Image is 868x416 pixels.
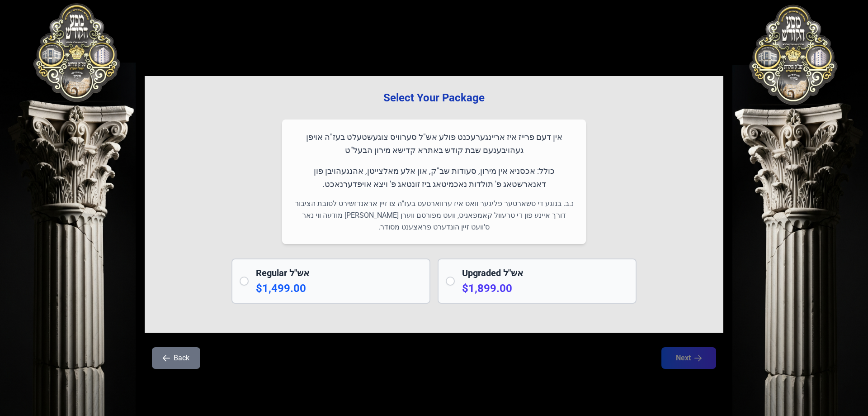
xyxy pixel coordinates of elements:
[293,130,575,157] p: אין דעם פרייז איז אריינגערעכנט פולע אש"ל סערוויס צוגעשטעלט בעז"ה אויפן געהויבענעם שבת קודש באתרא ...
[293,164,575,191] p: כולל: אכסניא אין מירון, סעודות שב"ק, און אלע מאלצייטן, אהנגעהויבן פון דאנארשטאג פ' תולדות נאכמיטא...
[256,267,422,279] h2: Regular אש"ל
[293,198,575,233] p: נ.ב. בנוגע די טשארטער פליגער וואס איז ערווארטעט בעז"ה צו זיין אראנדזשירט לטובת הציבור דורך איינע ...
[152,347,200,369] button: Back
[462,281,628,296] p: $1,899.00
[661,347,716,369] button: Next
[159,91,709,105] h3: Select Your Package
[256,281,422,296] p: $1,499.00
[462,267,628,279] h2: Upgraded אש"ל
